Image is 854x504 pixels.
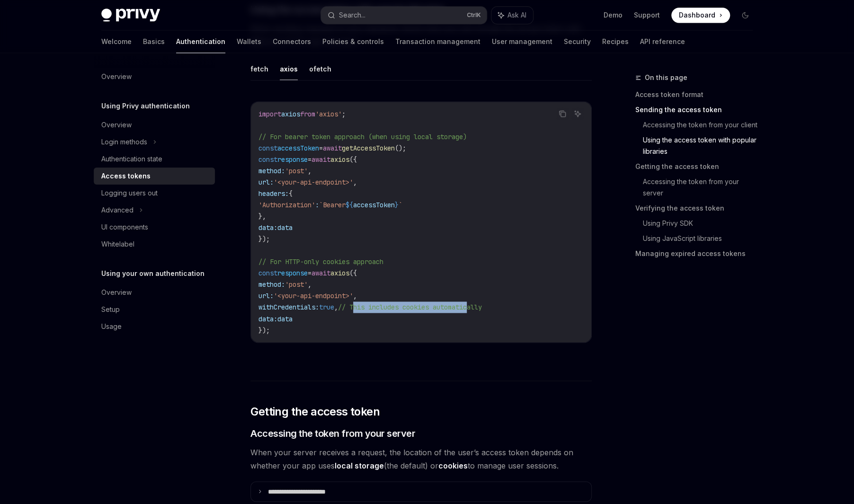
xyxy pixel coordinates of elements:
[671,8,730,23] a: Dashboard
[94,236,215,253] a: Whitelabel
[335,460,384,470] strong: local storage
[338,303,482,311] span: // This includes cookies automatically
[250,404,380,419] span: Getting the access token
[280,58,298,80] button: axios
[258,201,315,209] span: 'Authorization'
[300,110,315,118] span: from
[315,110,342,118] span: 'axios'
[602,30,629,53] a: Recipes
[319,144,323,152] span: =
[258,155,277,164] span: const
[507,10,526,20] span: Ask AI
[94,284,215,301] a: Overview
[491,7,533,24] button: Ask AI
[604,10,623,20] a: Demo
[564,30,591,53] a: Security
[94,116,215,133] a: Overview
[339,9,365,21] div: Search...
[176,30,225,53] a: Authentication
[258,223,277,232] span: data:
[289,189,293,198] span: {
[250,445,592,472] span: When your server receives a request, the location of the user’s access token depends on whether y...
[308,280,311,289] span: ,
[399,201,402,209] span: `
[258,280,285,289] span: method:
[635,87,760,102] a: Access token format
[258,144,277,152] span: const
[635,246,760,261] a: Managing expired access tokens
[101,71,132,82] div: Overview
[94,185,215,202] a: Logging users out
[640,30,685,53] a: API reference
[334,303,338,311] span: ,
[277,155,308,164] span: response
[258,303,319,311] span: withCredentials:
[258,326,270,334] span: });
[277,269,308,277] span: response
[645,72,687,83] span: On this page
[285,280,308,289] span: 'post'
[353,178,357,186] span: ,
[349,155,357,164] span: ({
[635,102,760,117] a: Sending the access token
[643,133,760,159] a: Using the access token with popular libraries
[319,201,346,209] span: `Bearer
[308,269,311,277] span: =
[101,239,134,250] div: Whitelabel
[101,153,162,165] div: Authentication state
[342,144,395,152] span: getAccessToken
[258,212,266,221] span: },
[101,268,205,279] h5: Using your own authentication
[330,269,349,277] span: axios
[395,144,406,152] span: ();
[258,178,274,186] span: url:
[311,155,330,164] span: await
[277,223,293,232] span: data
[94,219,215,236] a: UI components
[643,231,760,246] a: Using JavaScript libraries
[258,235,270,243] span: });
[143,30,165,53] a: Basics
[94,150,215,168] a: Authentication state
[273,30,311,53] a: Connectors
[319,303,334,311] span: true
[635,159,760,174] a: Getting the access token
[571,107,584,120] button: Ask AI
[285,167,308,175] span: 'post'
[321,7,487,24] button: Search...CtrlK
[274,178,353,186] span: '<your-api-endpoint>'
[643,216,760,231] a: Using Privy SDK
[101,30,132,53] a: Welcome
[101,204,133,216] div: Advanced
[395,201,399,209] span: }
[635,201,760,216] a: Verifying the access token
[322,30,384,53] a: Policies & controls
[101,287,132,298] div: Overview
[643,117,760,133] a: Accessing the token from your client
[101,136,147,148] div: Login methods
[492,30,552,53] a: User management
[94,301,215,318] a: Setup
[556,107,569,120] button: Copy the contents from the code block
[101,221,148,233] div: UI components
[467,11,481,19] span: Ctrl K
[250,426,415,440] span: Accessing the token from your server
[101,170,151,182] div: Access tokens
[237,30,261,53] a: Wallets
[258,167,285,175] span: method:
[308,167,311,175] span: ,
[346,201,353,209] span: ${
[323,144,342,152] span: await
[277,314,293,323] span: data
[250,58,268,80] button: fetch
[315,201,319,209] span: :
[330,155,349,164] span: axios
[643,174,760,201] a: Accessing the token from your server
[101,100,190,112] h5: Using Privy authentication
[101,119,132,131] div: Overview
[308,155,311,164] span: =
[258,189,289,198] span: headers:
[94,168,215,185] a: Access tokens
[258,292,274,300] span: url:
[342,110,346,118] span: ;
